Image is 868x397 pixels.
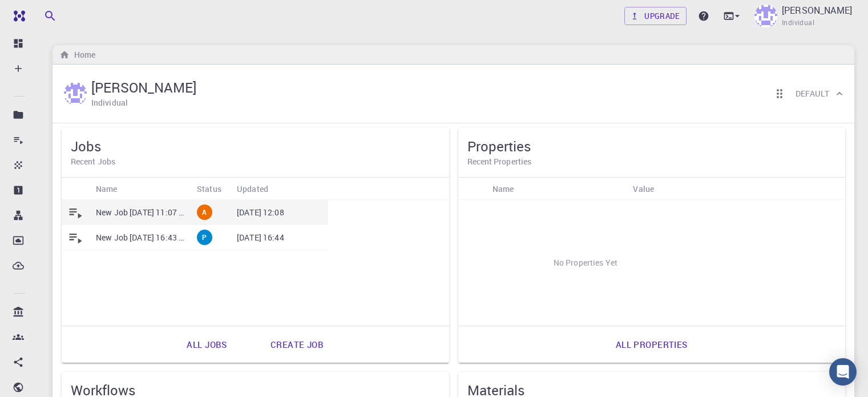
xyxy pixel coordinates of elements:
[487,178,628,200] div: Name
[64,82,87,105] img: aicha naboulsi
[796,87,829,100] h6: Default
[62,178,90,200] div: Icon
[237,178,268,200] div: Updated
[768,82,791,105] button: Reorder cards
[754,5,777,27] img: aicha naboulsi
[197,207,211,217] span: A
[492,178,514,200] div: Name
[90,178,191,200] div: Name
[70,49,95,61] h6: Home
[633,178,654,200] div: Value
[237,207,284,218] p: [DATE] 12:08
[197,178,221,200] div: Status
[71,137,440,155] h5: Jobs
[91,78,196,97] h5: [PERSON_NAME]
[96,178,118,200] div: Name
[782,17,814,29] span: Individual
[197,204,212,220] div: active
[9,10,25,22] img: logo
[96,207,185,218] p: New Job [DATE] 11:07 AM
[237,232,284,243] p: [DATE] 16:44
[91,97,128,109] h6: Individual
[197,232,211,242] span: P
[231,178,317,200] div: Updated
[782,3,852,17] p: [PERSON_NAME]
[71,155,440,168] h6: Recent Jobs
[57,49,98,61] nav: breadcrumb
[624,7,687,25] a: Upgrade
[53,65,854,123] div: aicha naboulsi[PERSON_NAME]IndividualReorder cardsDefault
[627,178,713,200] div: Value
[467,155,837,168] h6: Recent Properties
[603,331,700,358] a: All properties
[458,178,487,200] div: Icon
[458,200,713,326] div: No Properties Yet
[174,331,239,358] a: All jobs
[191,178,231,200] div: Status
[258,331,336,358] a: Create job
[96,232,185,243] p: New Job [DATE] 16:43 PM Si
[467,137,837,155] h5: Properties
[197,230,212,245] div: pre-submission
[829,358,857,386] div: Open Intercom Messenger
